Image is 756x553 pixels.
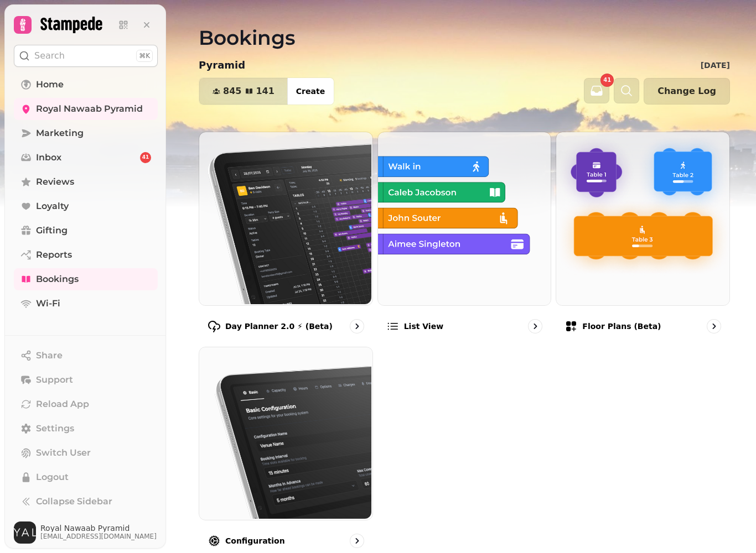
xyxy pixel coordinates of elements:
a: List viewList view [377,132,552,342]
span: Wi-Fi [36,297,60,310]
a: Loyalty [14,195,158,217]
button: Collapse Sidebar [14,491,158,513]
a: Royal Nawaab Pyramid [14,98,158,120]
span: 41 [603,77,611,83]
p: Day Planner 2.0 ⚡ (Beta) [225,321,333,332]
button: Search⌘K [14,45,158,67]
span: 845 [223,87,241,96]
a: Wi-Fi [14,293,158,315]
button: Logout [14,466,158,488]
span: 41 [142,154,149,161]
button: Switch User [14,442,158,464]
span: Home [36,78,64,91]
span: Settings [36,422,74,435]
img: User avatar [14,521,36,544]
button: Share [14,345,158,367]
span: Royal Nawaab Pyramid [40,524,157,532]
svg: go to [351,535,363,546]
img: Day Planner 2.0 ⚡ (Beta) [198,131,371,304]
span: Logout [36,471,69,484]
span: Collapse Sidebar [36,495,112,508]
p: Floor Plans (beta) [582,321,661,332]
span: Reload App [36,398,89,411]
div: ⌘K [136,50,153,62]
span: Marketing [36,127,84,140]
span: Create [296,87,325,95]
span: Gifting [36,224,68,237]
p: Configuration [225,535,285,546]
span: Bookings [36,273,79,286]
button: 845141 [199,78,288,105]
a: Inbox41 [14,147,158,169]
span: Reports [36,248,72,262]
img: List view [377,131,550,304]
span: Support [36,373,73,387]
img: Configuration [198,346,371,519]
span: Share [36,349,63,362]
a: Marketing [14,122,158,144]
span: Switch User [36,446,91,460]
svg: go to [351,321,363,332]
a: Gifting [14,220,158,242]
a: Settings [14,418,158,440]
span: Royal Nawaab Pyramid [36,102,143,116]
a: Reports [14,244,158,266]
a: Day Planner 2.0 ⚡ (Beta)Day Planner 2.0 ⚡ (Beta) [199,132,373,342]
span: Inbox [36,151,61,164]
button: Support [14,369,158,391]
span: Change Log [657,87,716,96]
span: Loyalty [36,200,69,213]
p: List view [404,321,443,332]
svg: go to [530,321,541,332]
span: [EMAIL_ADDRESS][DOMAIN_NAME] [40,532,157,541]
span: 141 [256,87,274,96]
p: Search [34,49,65,62]
button: Create [287,78,334,105]
button: Reload App [14,393,158,415]
a: Reviews [14,171,158,193]
a: Bookings [14,268,158,290]
a: Floor Plans (beta)Floor Plans (beta) [556,132,730,342]
button: Change Log [644,78,730,105]
button: User avatarRoyal Nawaab Pyramid[EMAIL_ADDRESS][DOMAIN_NAME] [14,521,158,544]
img: Floor Plans (beta) [555,131,728,304]
p: Pyramid [199,58,245,73]
a: Home [14,74,158,96]
p: [DATE] [701,60,730,71]
span: Reviews [36,175,74,189]
svg: go to [708,321,719,332]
